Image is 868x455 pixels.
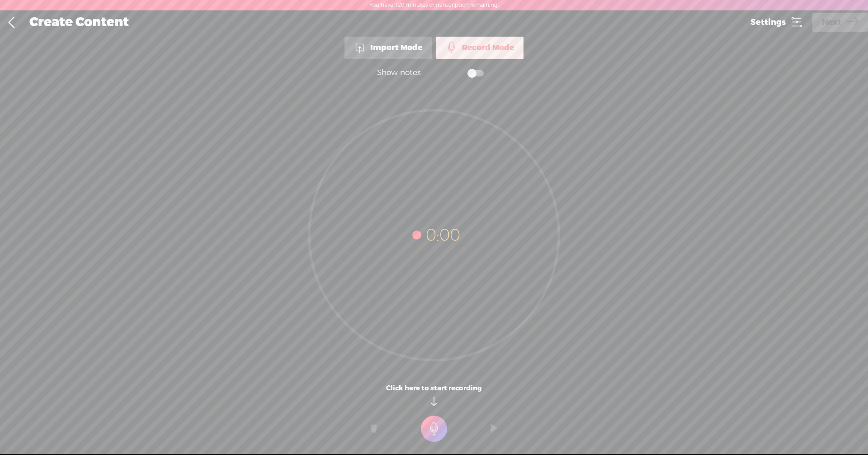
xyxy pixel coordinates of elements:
[23,11,741,34] div: Create Content
[377,68,421,78] div: Show notes
[344,37,432,59] div: Import Mode
[436,37,524,59] div: Record Mode
[369,2,499,9] label: You have 120 minutes of transcription remaining.
[750,18,786,27] span: Settings
[822,11,841,34] span: Next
